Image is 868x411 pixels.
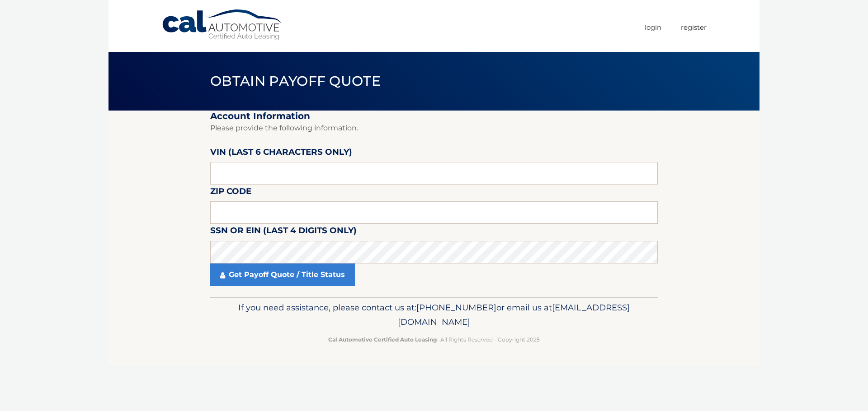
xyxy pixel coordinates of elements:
a: Login [645,20,661,35]
a: Get Payoff Quote / Title Status [210,263,355,286]
span: [PHONE_NUMBER] [416,302,496,313]
a: Register [681,20,707,35]
p: Please provide the following information. [210,122,658,134]
a: Cal Automotive [161,9,283,41]
label: VIN (last 6 characters only) [210,145,352,162]
p: - All Rights Reserved - Copyright 2025 [216,335,652,344]
p: If you need assistance, please contact us at: or email us at [216,300,652,329]
label: Zip Code [210,185,251,201]
strong: Cal Automotive Certified Auto Leasing [328,336,437,343]
label: SSN or EIN (last 4 digits only) [210,224,357,240]
h2: Account Information [210,111,658,122]
span: Obtain Payoff Quote [210,73,381,89]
